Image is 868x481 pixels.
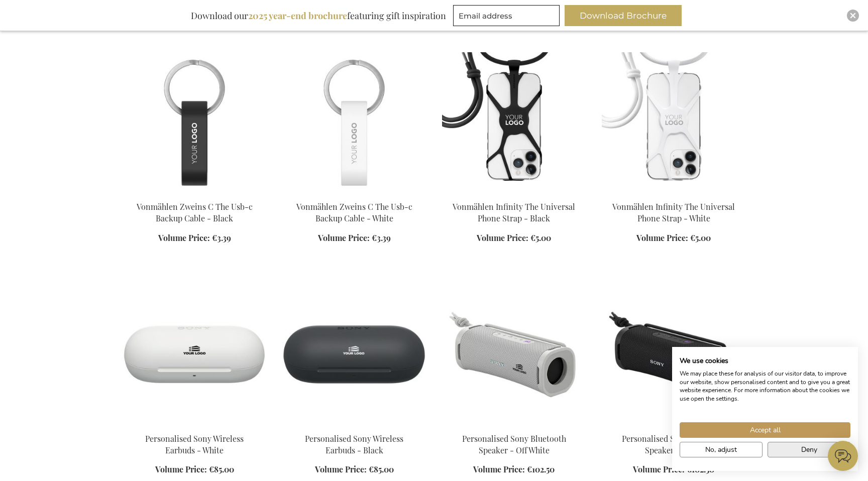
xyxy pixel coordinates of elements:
a: Vonmählen Zweins C The Usb-c Backup Cable - Black [123,189,266,198]
button: Accept all cookies [680,422,850,438]
a: Personalised Sony Wireless Earbuds - White [123,421,266,430]
img: Close [850,13,856,19]
img: Vonmählen Infinity The Universal Phone Strap - Black [442,52,586,193]
a: Vonmählen Zweins C The Usb-c Backup Cable - White [282,189,426,198]
span: €3.39 [212,232,231,243]
span: €3.39 [372,232,391,243]
span: €5.00 [530,232,551,243]
button: Deny all cookies [768,442,850,457]
a: Volume Price: €85.00 [155,464,234,475]
img: Vonmählen Zweins C The Usb-c Backup Cable - White [282,52,426,193]
b: 2025 year-end brochure [248,10,347,22]
a: Vonmählen Infinity The Universal Phone Strap - White [602,189,745,198]
div: Download our featuring gift inspiration [186,5,451,26]
span: €102.50 [527,464,555,474]
a: Personalised Sony Bluetooth Speaker - Black [622,433,726,455]
img: Personalised Sony Wireless Earbuds - White [123,284,266,425]
span: Volume Price: [473,464,525,474]
span: Volume Price: [477,232,528,243]
button: Adjust cookie preferences [680,442,763,457]
a: Volume Price: €85.00 [315,464,394,475]
a: Vonmählen Infinity The Universal Phone Strap - Black [453,201,575,223]
span: €85.00 [369,464,394,474]
a: Vonmählen Infinity The Universal Phone Strap - White [612,201,735,223]
a: Personalised Sony Wireless Earbuds - Black [282,421,426,430]
iframe: belco-activator-frame [828,441,858,471]
a: Personalised Sony Bluetooth Speaker - Off White [462,433,566,455]
span: €85.00 [209,464,234,474]
span: Volume Price: [318,232,370,243]
a: Personalised Sony Bluetooth Speaker - Off White [442,421,586,430]
a: Vonmählen Infinity The Universal Phone Strap - Black [442,189,586,198]
h2: We use cookies [680,356,850,366]
p: We may place these for analysis of our visitor data, to improve our website, show personalised co... [680,370,850,403]
a: Personalised Sony Wireless Earbuds - White [145,433,244,455]
a: Vonmählen Zweins C The Usb-c Backup Cable - White [296,201,412,223]
span: Deny [801,444,817,455]
span: Volume Price: [155,464,207,474]
button: Download Brochure [565,5,682,26]
span: Volume Price: [636,232,688,243]
img: Vonmählen Zweins C The Usb-c Backup Cable - Black [123,52,266,193]
span: No, adjust [705,444,737,455]
a: Volume Price: €5.00 [636,232,711,244]
a: Volume Price: €3.39 [318,232,391,244]
img: Personalised Sony Wireless Earbuds - Black [282,284,426,425]
form: marketing offers and promotions [453,5,563,29]
span: Volume Price: [633,464,685,474]
a: Volume Price: €5.00 [477,232,551,244]
div: Close [847,10,859,22]
img: Vonmählen Infinity The Universal Phone Strap - White [602,52,745,193]
input: Email address [453,5,560,26]
a: Volume Price: €102.50 [473,464,555,475]
span: €5.00 [690,232,711,243]
a: Personalised Sony Wireless Earbuds - Black [305,433,403,455]
span: Volume Price: [158,232,210,243]
span: Volume Price: [315,464,367,474]
a: Personalised Sony Bluetooth Speaker ULT Field 1 - Black [602,421,745,430]
img: Personalised Sony Bluetooth Speaker - Off White [442,284,586,425]
a: Vonmählen Zweins C The Usb-c Backup Cable - Black [137,201,253,223]
a: Volume Price: €102.50 [633,464,714,475]
a: Volume Price: €3.39 [158,232,231,244]
span: Accept all [750,425,781,435]
img: Personalised Sony Bluetooth Speaker ULT Field 1 - Black [602,284,745,425]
